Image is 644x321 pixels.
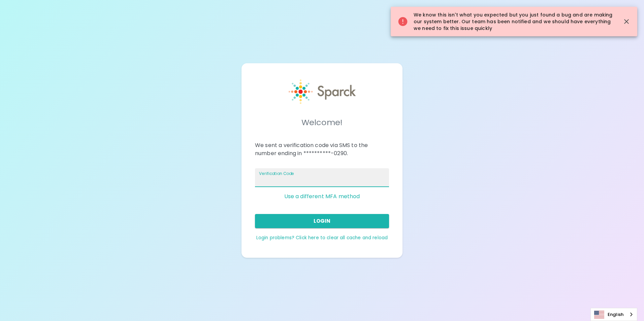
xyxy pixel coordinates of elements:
[255,117,389,128] h5: Welcome!
[590,308,637,321] aside: Language selected: English
[255,214,389,228] button: Login
[256,235,388,241] a: Login problems? Click here to clear all cache and reload
[591,308,637,321] a: English
[289,79,356,104] img: Sparck logo
[259,171,294,176] label: Verification Code
[255,141,389,157] p: We sent a verification code via SMS to the number ending in **********-0290.
[284,192,360,200] a: Use a different MFA method
[590,308,637,321] div: Language
[397,9,613,34] div: We know this isn't what you expected but you just found a bug and are making our system better. O...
